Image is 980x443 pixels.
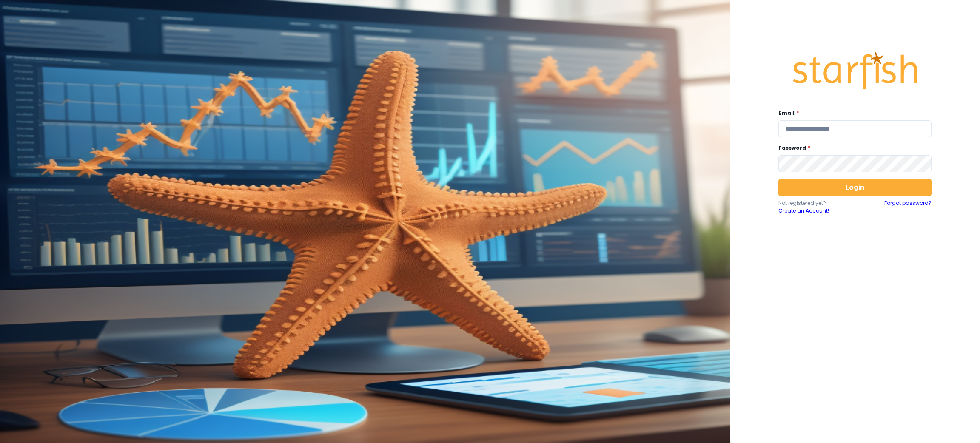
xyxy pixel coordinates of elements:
[778,199,855,207] p: Not registered yet?
[778,109,926,117] label: Email
[778,144,926,152] label: Password
[791,44,919,97] img: Logo.42cb71d561138c82c4ab.png
[778,179,932,196] button: Login
[884,199,932,215] a: Forgot password?
[778,207,855,215] a: Create an Account!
